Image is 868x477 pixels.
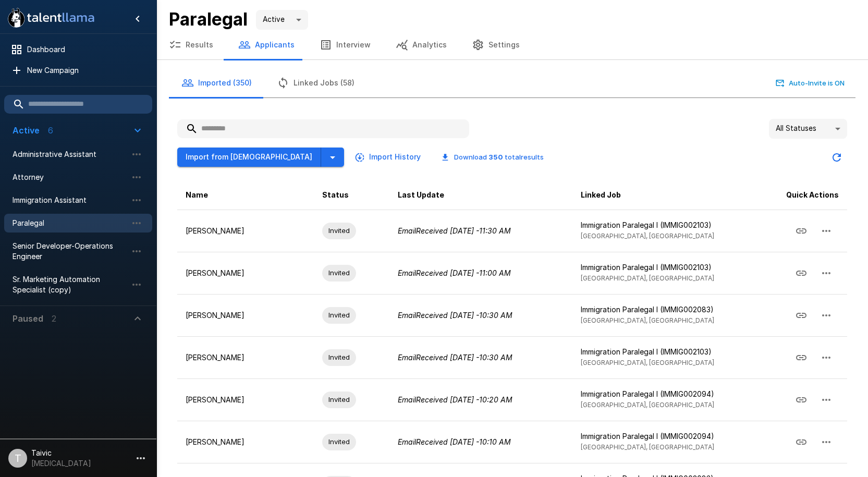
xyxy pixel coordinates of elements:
[322,437,356,447] span: Invited
[398,437,511,446] i: Email Received [DATE] - 10:10 AM
[322,352,356,362] span: Invited
[186,395,305,405] p: [PERSON_NAME]
[581,304,752,315] p: Immigration Paralegal I (IMMIG002083)
[581,262,752,273] p: Immigration Paralegal I (IMMIG002103)
[177,180,314,210] th: Name
[186,268,305,278] p: [PERSON_NAME]
[352,148,425,167] button: Import History
[581,274,714,282] span: [GEOGRAPHIC_DATA], [GEOGRAPHIC_DATA]
[581,359,714,366] span: [GEOGRAPHIC_DATA], [GEOGRAPHIC_DATA]
[398,226,511,235] i: Email Received [DATE] - 11:30 AM
[186,352,305,363] p: [PERSON_NAME]
[186,437,305,447] p: [PERSON_NAME]
[322,395,356,405] span: Invited
[169,68,264,97] button: Imported (350)
[789,352,814,361] span: Copy Interview Link
[226,30,307,59] button: Applicants
[398,395,512,404] i: Email Received [DATE] - 10:20 AM
[581,431,752,442] p: Immigration Paralegal I (IMMIG002094)
[314,180,389,210] th: Status
[789,225,814,234] span: Copy Interview Link
[389,180,573,210] th: Last Update
[186,226,305,236] p: [PERSON_NAME]
[322,310,356,320] span: Invited
[774,75,847,91] button: Auto-Invite is ON
[256,10,308,30] div: Active
[433,149,552,165] button: Download 350 totalresults
[398,268,511,277] i: Email Received [DATE] - 11:00 AM
[789,267,814,276] span: Copy Interview Link
[186,310,305,321] p: [PERSON_NAME]
[789,436,814,445] span: Copy Interview Link
[572,180,760,210] th: Linked Job
[177,148,321,167] button: Import from [DEMOGRAPHIC_DATA]
[789,310,814,319] span: Copy Interview Link
[581,443,714,451] span: [GEOGRAPHIC_DATA], [GEOGRAPHIC_DATA]
[459,30,532,59] button: Settings
[322,226,356,236] span: Invited
[156,30,226,59] button: Results
[581,347,752,357] p: Immigration Paralegal I (IMMIG002103)
[581,401,714,409] span: [GEOGRAPHIC_DATA], [GEOGRAPHIC_DATA]
[488,153,503,161] b: 350
[307,30,383,59] button: Interview
[581,316,714,324] span: [GEOGRAPHIC_DATA], [GEOGRAPHIC_DATA]
[322,268,356,278] span: Invited
[581,220,752,230] p: Immigration Paralegal I (IMMIG002103)
[581,232,714,240] span: [GEOGRAPHIC_DATA], [GEOGRAPHIC_DATA]
[398,311,512,320] i: Email Received [DATE] - 10:30 AM
[383,30,459,59] button: Analytics
[581,389,752,399] p: Immigration Paralegal I (IMMIG002094)
[169,8,248,30] b: Paralegal
[769,119,847,139] div: All Statuses
[826,147,847,168] button: Updated Today - 12:16 PM
[761,180,847,210] th: Quick Actions
[264,68,367,97] button: Linked Jobs (58)
[789,394,814,403] span: Copy Interview Link
[398,353,512,362] i: Email Received [DATE] - 10:30 AM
